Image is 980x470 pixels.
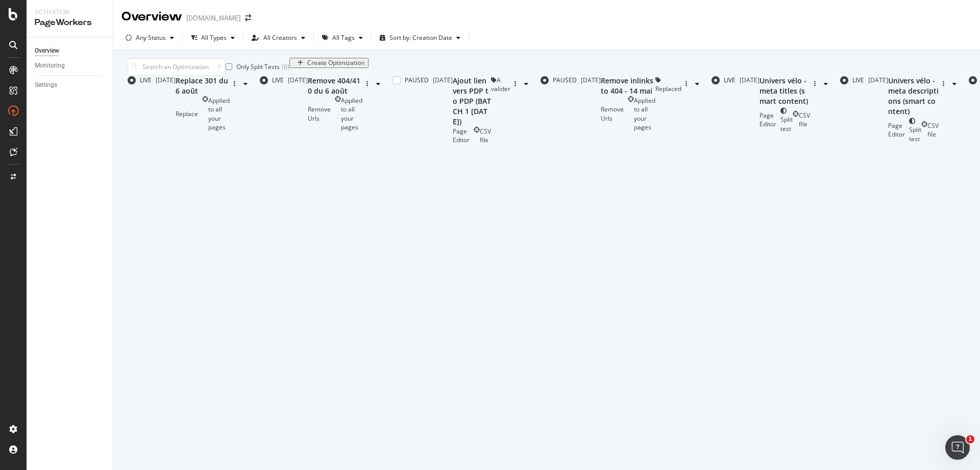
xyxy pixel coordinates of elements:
[634,96,655,131] div: Applied to all your pages
[909,125,921,143] span: Split test
[780,115,793,132] span: Split test
[208,96,230,131] div: Applied to all your pages
[480,127,491,144] div: CSV file
[121,30,178,46] button: Any Status
[176,76,230,96] div: Replace 301 du 6 août
[780,106,793,132] div: brand label
[156,76,176,88] div: [DATE]
[176,109,198,118] span: Replace
[927,121,939,139] div: CSV file
[236,62,280,71] div: Only Split Tests
[288,76,308,88] div: [DATE]
[453,127,470,144] span: Page Editor
[389,35,452,41] div: Sort by: Creation Date
[909,117,921,143] div: brand label
[888,121,905,139] div: neutral label
[272,76,284,84] div: LIVE
[140,76,152,84] div: LIVE
[35,46,106,56] a: Overview
[601,105,624,122] div: neutral label
[888,121,905,139] span: Page Editor
[724,76,736,84] div: LIVE
[341,96,362,131] div: Applied to all your pages
[759,111,776,128] span: Page Editor
[759,76,810,106] div: Univers vélo - meta titles (smart content)
[35,80,57,91] div: Settings
[581,76,601,88] div: [DATE]
[799,111,810,128] div: CSV file
[759,111,776,128] div: neutral label
[491,76,510,93] div: neutral label
[187,30,239,46] button: All Types
[289,58,369,68] button: Create Optimization
[201,35,227,41] div: All Types
[136,35,166,41] div: Any Status
[35,80,106,91] a: Settings
[655,76,681,93] div: neutral label
[35,17,105,29] div: PageWorkers
[245,14,251,21] div: arrow-right-arrow-left
[601,76,655,96] div: Remove inlinks to 404 - 14 mai
[308,105,331,122] span: Remove Urls
[308,105,331,122] div: neutral label
[128,58,226,76] input: Search an Optimization
[35,8,105,17] div: Activation
[318,30,367,46] button: All Tags
[308,76,362,96] div: Remove 404/410 du 6 août
[282,62,289,71] div: ( 6 )
[176,109,198,118] div: neutral label
[655,84,681,93] span: Replaced
[405,76,429,84] div: PAUSED
[601,105,624,122] span: Remove Urls
[945,435,970,460] iframe: Intercom live chat
[553,76,577,84] div: PAUSED
[35,60,106,71] a: Monitoring
[453,76,491,127] div: Ajout lien vers PDP to PDP (BATCH 1 [DATE])
[263,35,297,41] div: All Creators
[332,35,355,41] div: All Tags
[248,30,309,46] button: All Creators
[453,127,470,144] div: neutral label
[740,76,759,88] div: [DATE]
[888,76,939,117] div: Univers vélo - meta descriptions (smart content)
[35,46,59,56] div: Overview
[491,76,510,93] span: A valider
[307,59,364,66] div: Create Optimization
[376,30,464,46] button: Sort by: Creation Date
[868,76,888,88] div: [DATE]
[121,8,182,26] div: Overview
[186,13,241,23] div: [DOMAIN_NAME]
[966,435,974,443] span: 1
[852,76,864,84] div: LIVE
[35,60,65,71] div: Monitoring
[433,76,453,88] div: [DATE]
